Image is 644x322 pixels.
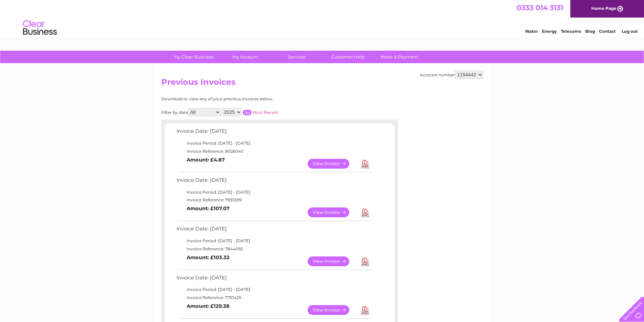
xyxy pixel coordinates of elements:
[217,51,273,63] a: My Account
[175,273,373,286] td: Invoice Date: [DATE]
[372,51,427,63] a: Make A Payment
[308,256,357,266] a: View
[622,29,638,34] a: Log out
[361,256,369,266] a: Download
[525,29,538,34] a: Water
[175,188,373,196] td: Invoice Period: [DATE] - [DATE]
[542,29,557,34] a: Energy
[308,305,357,315] a: View
[361,159,369,169] a: Download
[517,3,563,12] a: 0333 014 3131
[161,108,339,116] div: Filter by date
[253,110,278,115] a: Most Recent
[23,18,57,38] img: logo.png
[175,147,373,155] td: Invoice Reference: 8026040
[269,51,325,63] a: Services
[599,29,616,34] a: Contact
[187,254,230,261] b: Amount: £103.32
[308,159,357,169] a: View
[166,51,222,63] a: My Clear Business
[585,29,595,34] a: Blog
[320,51,376,63] a: Customer Help
[175,196,373,204] td: Invoice Reference: 7935599
[561,29,581,34] a: Telecoms
[361,305,369,315] a: Download
[420,71,483,79] div: Account number
[361,207,369,217] a: Download
[187,303,230,309] b: Amount: £129.38
[175,176,373,188] td: Invoice Date: [DATE]
[175,294,373,302] td: Invoice Reference: 7751429
[175,245,373,253] td: Invoice Reference: 7844092
[175,286,373,294] td: Invoice Period: [DATE] - [DATE]
[175,237,373,245] td: Invoice Period: [DATE] - [DATE]
[187,205,230,212] b: Amount: £107.07
[161,97,339,101] div: Download or view any of your previous invoices below.
[175,127,373,139] td: Invoice Date: [DATE]
[308,207,357,217] a: View
[175,224,373,237] td: Invoice Date: [DATE]
[175,139,373,147] td: Invoice Period: [DATE] - [DATE]
[161,77,483,90] h2: Previous Invoices
[163,4,482,33] div: Clear Business is a trading name of Verastar Limited (registered in [GEOGRAPHIC_DATA] No. 3667643...
[187,157,225,163] b: Amount: £4.87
